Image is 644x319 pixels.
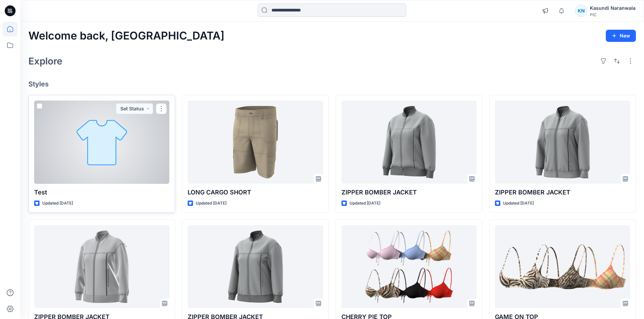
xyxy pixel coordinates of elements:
[590,4,636,12] div: Kasundi Naranwala
[188,101,323,184] a: LONG CARGO SHORT
[495,225,630,309] a: GAME ON TOP
[34,101,169,184] a: Test
[350,200,380,207] p: Updated [DATE]
[188,225,323,309] a: ZIPPER BOMBER JACKET
[341,188,477,197] p: ZIPPER BOMBER JACKET
[606,30,636,42] button: New
[188,188,323,197] p: LONG CARGO SHORT
[28,56,63,67] h2: Explore
[495,101,630,184] a: ZIPPER BOMBER JACKET
[590,12,636,17] div: PIC
[28,80,636,88] h4: Styles
[341,101,477,184] a: ZIPPER BOMBER JACKET
[28,30,224,42] h2: Welcome back, [GEOGRAPHIC_DATA]
[42,200,73,207] p: Updated [DATE]
[503,200,534,207] p: Updated [DATE]
[495,188,630,197] p: ZIPPER BOMBER JACKET
[341,225,477,309] a: CHERRY PIE TOP
[196,200,226,207] p: Updated [DATE]
[575,5,587,17] div: KN
[34,188,169,197] p: Test
[34,225,169,309] a: ZIPPER BOMBER JACKET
